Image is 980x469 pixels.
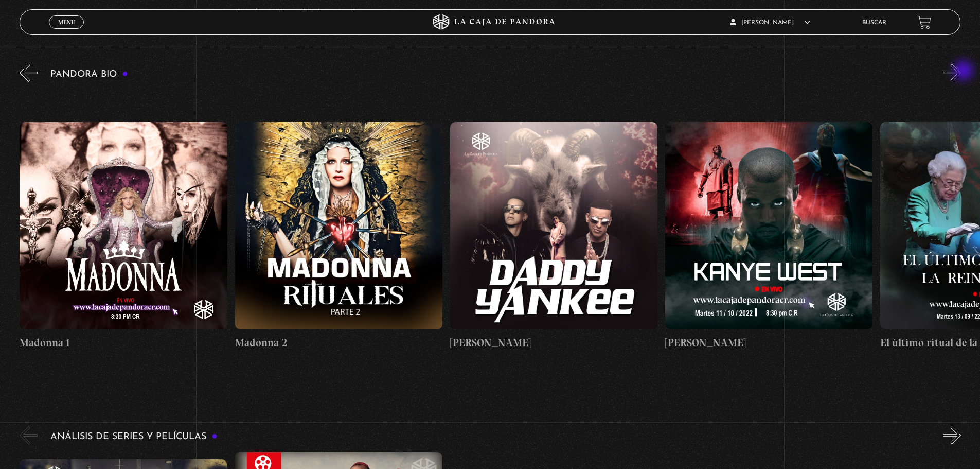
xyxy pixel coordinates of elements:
[450,335,657,351] h4: [PERSON_NAME]
[50,70,128,79] h3: Pandora Bio
[55,28,79,35] span: Cerrar
[58,19,75,25] span: Menu
[665,335,872,351] h4: [PERSON_NAME]
[943,426,961,444] button: Next
[50,432,218,442] h3: Análisis de series y películas
[943,64,961,82] button: Next
[235,5,442,21] h4: Pandora Tour: Habemus Papam
[862,20,886,26] a: Buscar
[235,335,442,351] h4: Madonna 2
[235,90,442,383] a: Madonna 2
[20,335,227,351] h4: Madonna 1
[20,426,38,444] button: Previous
[917,15,931,29] a: View your shopping cart
[665,90,872,383] a: [PERSON_NAME]
[20,64,38,82] button: Previous
[730,20,810,26] span: [PERSON_NAME]
[20,90,227,383] a: Madonna 1
[450,90,657,383] a: [PERSON_NAME]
